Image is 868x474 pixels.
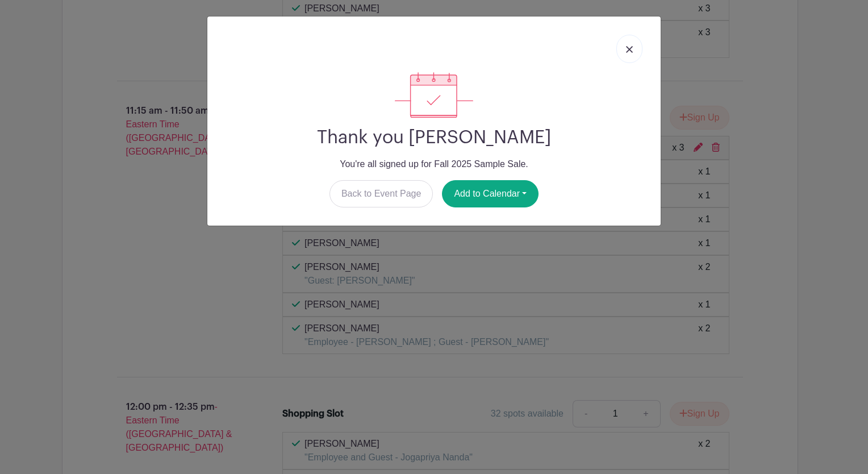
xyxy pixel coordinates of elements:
[216,127,652,148] h2: Thank you [PERSON_NAME]
[442,180,539,207] button: Add to Calendar
[626,46,633,53] img: close_button-5f87c8562297e5c2d7936805f587ecaba9071eb48480494691a3f1689db116b3.svg
[395,72,473,118] img: signup_complete-c468d5dda3e2740ee63a24cb0ba0d3ce5d8a4ecd24259e683200fb1569d990c8.svg
[329,180,433,207] a: Back to Event Page
[216,157,652,171] p: You're all signed up for Fall 2025 Sample Sale.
